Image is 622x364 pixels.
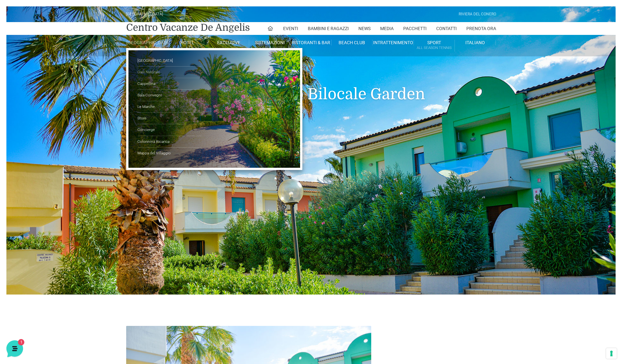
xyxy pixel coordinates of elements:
[126,11,163,17] div: [GEOGRAPHIC_DATA]
[606,348,617,359] button: Le tue preferenze relative al consenso per le tecnologie di tracciamento
[84,206,123,220] button: Help
[10,117,44,122] span: Find an Answer
[27,79,102,86] p: Ciao! Benvenuto al [GEOGRAPHIC_DATA]! Come posso aiutarti!
[10,72,23,85] img: light
[137,124,201,136] a: Concierge
[46,95,90,100] span: Start a Conversation
[283,22,298,35] a: Eventi
[372,40,413,45] a: Intrattenimento
[414,40,455,52] a: SportAll Season Tennis
[208,40,249,45] a: Exclusive
[5,206,45,220] button: Home
[465,40,485,45] span: Italiano
[137,78,201,90] a: Cappellina
[5,38,108,51] p: La nostra missione è rendere la tua esperienza straordinaria!
[137,101,201,113] a: Le Marche
[5,5,108,36] h2: Hello from [GEOGRAPHIC_DATA] 👋
[455,40,496,45] a: Italiano
[137,136,201,148] a: Colonnina Ricarica
[137,90,201,101] a: Sala Convegni
[459,11,496,17] div: Riviera Del Conero
[291,40,331,45] a: Ristoranti & Bar
[137,113,201,124] a: Store
[8,69,120,88] a: [PERSON_NAME]Ciao! Benvenuto al [GEOGRAPHIC_DATA]! Come posso aiutarti![DATE]1
[105,72,118,77] p: [DATE]
[466,22,496,35] a: Prenota Ora
[403,22,427,35] a: Pacchetti
[55,214,73,220] p: Messages
[380,22,394,35] a: Media
[103,61,118,67] a: See all
[27,72,102,78] span: [PERSON_NAME]
[249,40,290,52] a: SistemazioniRooms & Suites
[45,206,84,220] button: 1Messages
[111,79,118,86] span: 1
[5,339,24,358] iframe: Customerly Messenger Launcher
[126,40,167,45] a: [GEOGRAPHIC_DATA]
[137,55,201,67] a: [GEOGRAPHIC_DATA]
[414,45,454,51] small: All Season Tennis
[19,214,30,220] p: Home
[167,40,208,45] a: Hotel
[137,148,201,159] a: Mappa del Villaggio
[249,45,290,51] small: Rooms & Suites
[10,91,118,104] button: Start a Conversation
[14,130,105,137] input: Search for an Article...
[331,40,372,45] a: Beach Club
[126,21,250,34] a: Centro Vacanze De Angelis
[126,56,496,113] h1: Appartamento Bilocale Garden
[358,22,371,35] a: News
[64,205,69,209] span: 1
[436,22,457,35] a: Contatti
[80,117,118,122] a: Open Help Center
[308,22,349,35] a: Bambini e Ragazzi
[137,67,201,78] a: Oasi Naturale
[99,214,108,220] p: Help
[10,61,52,67] span: Your Conversations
